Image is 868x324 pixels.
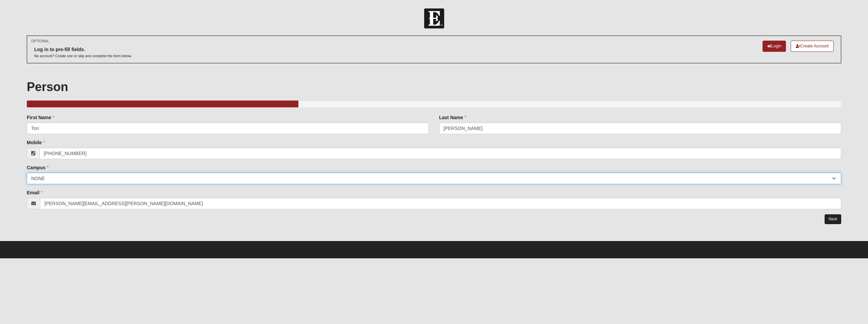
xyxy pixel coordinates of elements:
label: Mobile [27,139,45,146]
img: Church of Eleven22 Logo [424,8,444,28]
p: No account? Create one or skip and complete the form below. [34,53,132,59]
label: Campus [27,164,49,171]
h1: Person [27,80,841,94]
small: OPTIONAL [31,39,49,44]
a: Create Account [791,41,834,52]
h6: Log in to pre-fill fields. [34,47,132,52]
a: Login [763,41,786,52]
label: Email [27,189,43,196]
label: Last Name [439,114,467,121]
a: Next [825,214,841,224]
label: First Name [27,114,55,121]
